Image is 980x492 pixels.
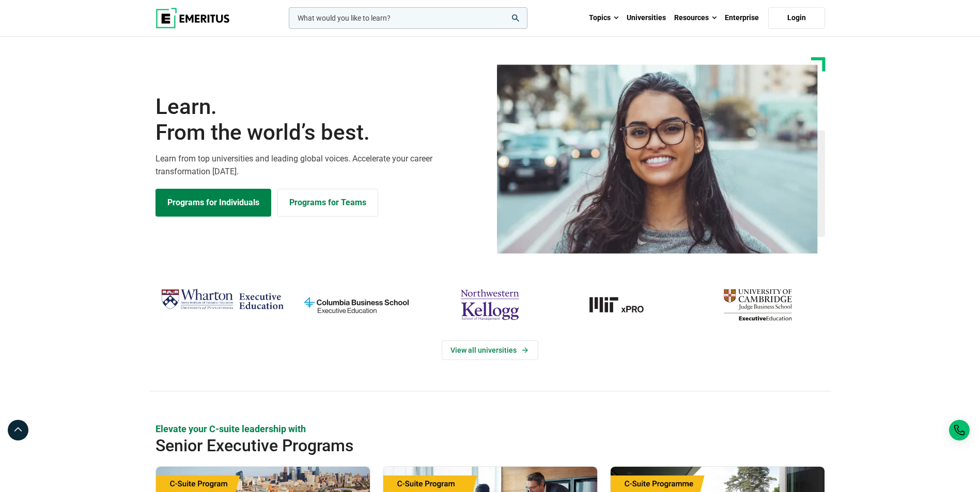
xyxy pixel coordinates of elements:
[294,285,418,325] img: columbia-business-school
[442,340,538,360] a: View Universities
[562,285,686,325] img: MIT xPRO
[155,94,484,146] h1: Learn.
[155,152,484,178] p: Learn from top universities and leading global voices. Accelerate your career transformation [DATE].
[155,189,271,217] a: Explore Programs
[155,422,825,435] p: Elevate your C-suite leadership with
[155,435,758,456] h2: Senior Executive Programs
[155,120,484,145] span: From the world’s best.
[277,189,378,217] a: Explore for Business
[696,285,819,325] img: cambridge-judge-business-school
[768,7,825,29] a: Login
[497,64,818,254] img: Learn from the world's best
[428,285,552,325] img: northwestern-kellogg
[289,7,527,29] input: woocommerce-product-search-field-0
[562,285,686,325] a: MIT-xPRO
[161,285,284,315] img: Wharton Executive Education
